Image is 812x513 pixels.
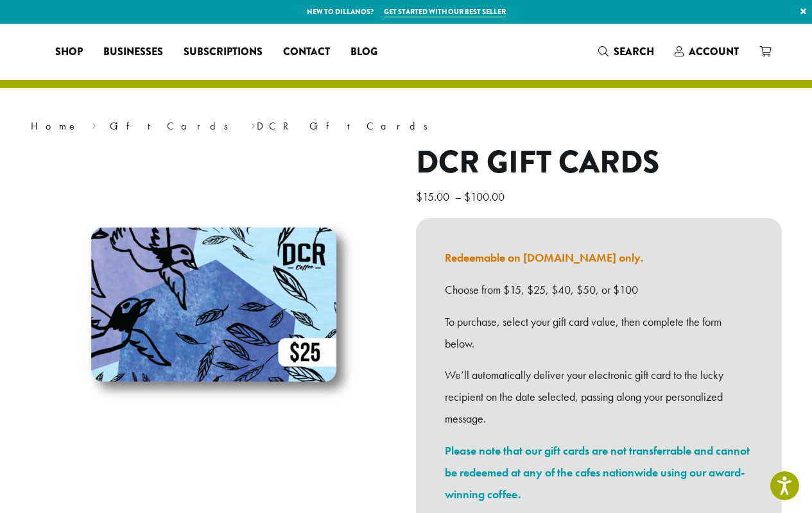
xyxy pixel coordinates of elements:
a: Please note that our gift cards are not transferrable and cannot be redeemed at any of the cafes ... [445,443,750,501]
a: Home [31,119,78,133]
bdi: 15.00 [416,189,453,204]
span: › [92,114,96,134]
a: Search [588,41,664,62]
p: Choose from $15, $25, $40, $50, or $100 [445,279,753,301]
p: We’ll automatically deliver your electronic gift card to the lucky recipient on the date selected... [445,364,753,429]
span: Search [614,44,654,59]
span: $ [464,189,471,204]
span: Account [689,44,739,59]
span: Subscriptions [184,44,263,60]
a: Shop [45,42,93,62]
span: Contact [283,44,330,60]
p: To purchase, select your gift card value, then complete the form below. [445,311,753,355]
span: – [455,189,462,204]
span: $ [416,189,422,204]
span: › [251,114,255,134]
a: Redeemable on [DOMAIN_NAME] only. [445,250,644,265]
span: Businesses [103,44,163,60]
a: Get started with our best seller [384,6,506,17]
h1: DCR Gift Cards [416,144,782,181]
a: Gift Cards [110,119,237,133]
nav: Breadcrumb [31,119,782,134]
span: Shop [55,44,83,60]
bdi: 100.00 [464,189,508,204]
img: DCR Gift Card $25 Value [53,144,374,465]
span: Blog [350,44,377,60]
